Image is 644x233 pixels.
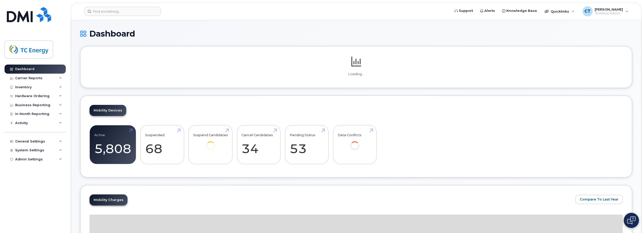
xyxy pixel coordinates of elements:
img: Open chat [627,216,636,224]
a: Data Conflicts [338,128,372,157]
a: Cancel Candidates 34 [242,128,276,161]
h1: Dashboard [80,29,632,38]
a: Active 5,808 [94,128,131,161]
a: Mobility Charges [90,194,127,206]
a: Mobility Devices [90,105,126,116]
button: Compare To Last Year [575,195,623,204]
a: Suspended 68 [145,128,179,161]
p: Loading... [90,72,623,76]
a: Suspend Candidates [193,128,228,157]
span: Compare To Last Year [580,197,618,202]
a: Pending Status 53 [290,128,324,161]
